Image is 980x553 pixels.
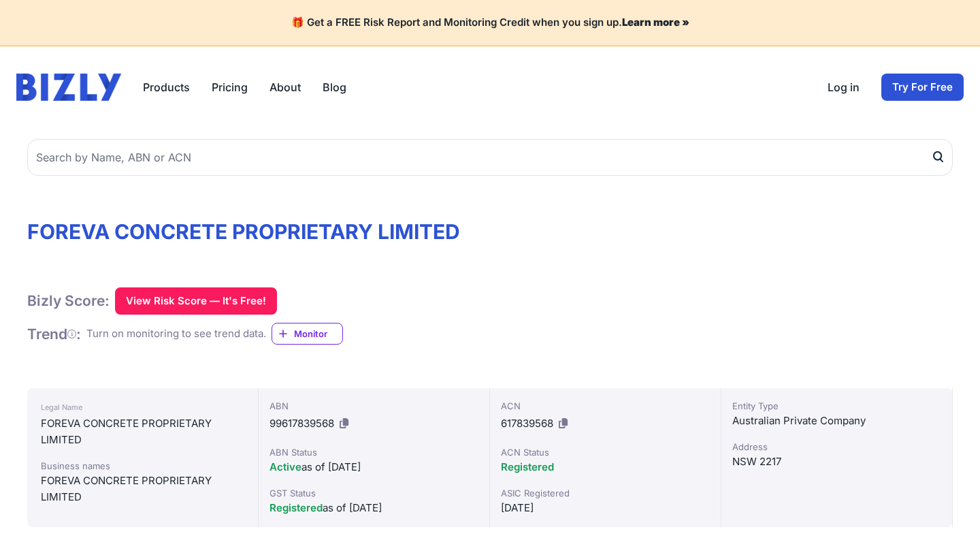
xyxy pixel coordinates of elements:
span: 617839568 [501,417,553,430]
div: ACN [501,399,710,413]
span: Registered [269,501,323,514]
div: Entity Type [732,399,941,413]
input: Search by Name, ABN or ACN [27,139,953,176]
a: Learn more » [622,16,689,29]
a: Blog [323,79,346,95]
h1: FOREVA CONCRETE PROPRIETARY LIMITED [27,219,953,244]
span: 99617839568 [269,417,334,430]
div: FOREVA CONCRETE PROPRIETARY LIMITED [41,473,244,505]
div: Business names [41,459,244,473]
a: Monitor [272,323,343,345]
div: Legal Name [41,399,244,415]
div: ABN [269,399,478,413]
span: Registered [501,460,554,473]
div: as of [DATE] [269,459,478,475]
div: ASIC Registered [501,486,710,500]
div: Address [732,440,941,454]
button: View Risk Score — It's Free! [115,287,277,315]
div: FOREVA CONCRETE PROPRIETARY LIMITED [41,415,244,448]
span: Active [269,460,301,473]
button: Products [143,79,190,95]
div: NSW 2217 [732,454,941,470]
div: [DATE] [501,500,710,516]
a: Pricing [212,79,248,95]
div: GST Status [269,486,478,500]
h4: 🎁 Get a FREE Risk Report and Monitoring Credit when you sign up. [16,16,964,29]
div: Turn on monitoring to see trend data. [86,326,266,342]
a: Try For Free [881,74,964,101]
h1: Trend : [27,325,81,343]
div: as of [DATE] [269,500,478,516]
div: ABN Status [269,445,478,459]
h1: Bizly Score: [27,291,110,310]
a: Log in [828,79,860,95]
span: Monitor [294,327,342,341]
div: Australian Private Company [732,413,941,429]
a: About [269,79,301,95]
div: ACN Status [501,445,710,459]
